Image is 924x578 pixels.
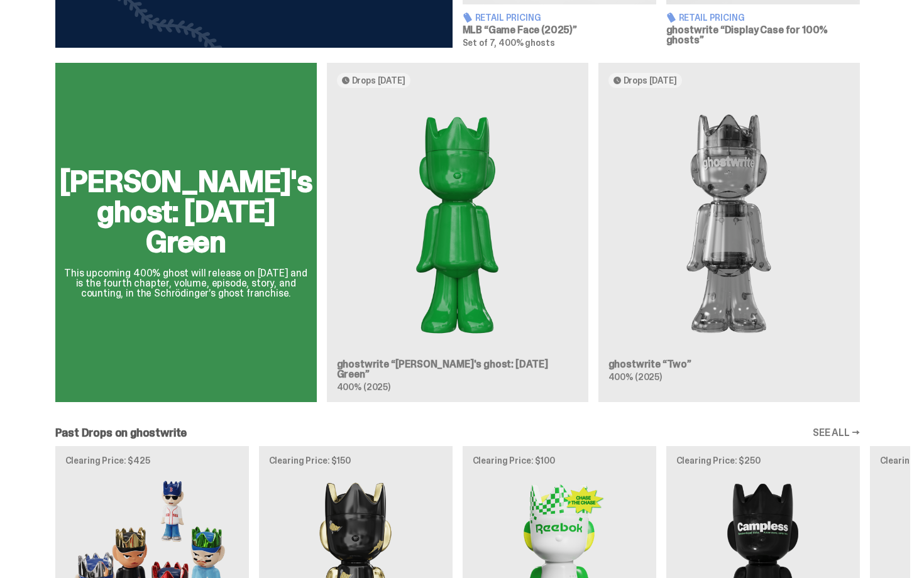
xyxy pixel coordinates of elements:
[337,98,578,349] img: Schrödinger's ghost: Sunday Green
[608,371,662,383] span: 400% (2025)
[608,359,850,369] h3: ghostwrite “Two”
[60,166,312,257] h2: [PERSON_NAME]'s ghost: [DATE] Green
[337,381,390,393] span: 400% (2025)
[337,359,578,379] h3: ghostwrite “[PERSON_NAME]'s ghost: [DATE] Green”
[60,268,312,298] p: This upcoming 400% ghost will release on [DATE] and is the fourth chapter, volume, episode, story...
[269,456,443,465] p: Clearing Price: $150
[475,13,541,22] span: Retail Pricing
[65,456,239,465] p: Clearing Price: $425
[666,25,860,45] h3: ghostwrite “Display Case for 100% ghosts”
[352,75,405,85] span: Drops [DATE]
[327,63,588,402] a: Drops [DATE] Schrödinger's ghost: Sunday Green
[624,75,677,85] span: Drops [DATE]
[55,427,187,439] h2: Past Drops on ghostwrite
[463,25,656,35] h3: MLB “Game Face (2025)”
[463,37,555,48] span: Set of 7, 400% ghosts
[473,456,646,465] p: Clearing Price: $100
[676,456,850,465] p: Clearing Price: $250
[679,13,745,22] span: Retail Pricing
[608,98,850,349] img: Two
[813,428,860,438] a: SEE ALL →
